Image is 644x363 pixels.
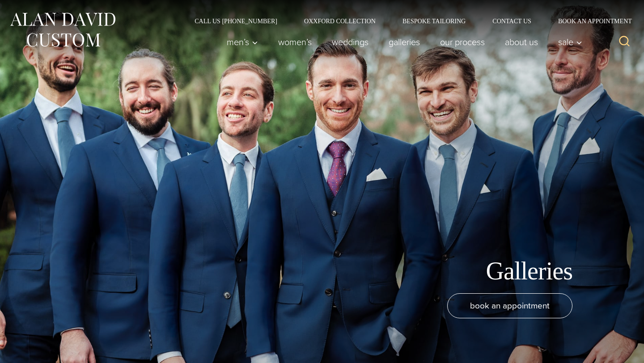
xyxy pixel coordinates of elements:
[379,33,430,51] a: Galleries
[181,18,635,24] nav: Secondary Navigation
[486,256,573,286] h1: Galleries
[558,38,582,46] span: Sale
[447,293,572,318] a: book an appointment
[389,18,479,24] a: Bespoke Tailoring
[614,31,635,53] button: View Search Form
[291,18,389,24] a: Oxxford Collection
[227,38,258,46] span: Men’s
[479,18,545,24] a: Contact Us
[181,18,291,24] a: Call Us [PHONE_NUMBER]
[430,33,495,51] a: Our Process
[268,33,322,51] a: Women’s
[217,33,587,51] nav: Primary Navigation
[9,10,116,50] img: Alan David Custom
[470,299,550,312] span: book an appointment
[495,33,548,51] a: About Us
[545,18,635,24] a: Book an Appointment
[322,33,379,51] a: weddings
